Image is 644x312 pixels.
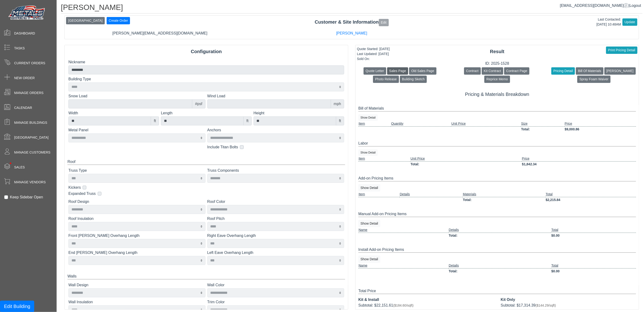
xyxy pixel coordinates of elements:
div: Subtotal: $22,151.61 [358,303,494,308]
div: mph [331,99,344,108]
label: Anchors [207,127,344,133]
button: Print Pricing Detail [606,47,637,54]
span: Sales [14,165,25,170]
span: Tasks [14,46,25,51]
label: Wall Insulation [68,299,205,305]
label: Building Type [68,76,344,82]
label: End [PERSON_NAME] Overhang Length [68,250,205,256]
td: Item [358,156,410,162]
span: New Order [14,76,35,81]
span: Manage Buildings [14,120,47,125]
div: ft [336,116,344,125]
div: Kit Only [501,297,636,303]
span: [EMAIL_ADDRESS][DOMAIN_NAME] [560,4,629,8]
button: Photo Release [373,76,399,83]
button: Old Sales Page [409,67,436,75]
td: $0.00 [551,268,636,274]
td: Size [521,121,564,127]
span: Manage Customers [14,150,50,155]
span: ($144.29/sqft) [535,303,556,307]
button: Show Detail [358,184,380,192]
label: Wall Color [207,282,344,288]
label: Kickers [68,185,81,190]
span: Current Orders [14,61,45,66]
span: Manage Orders [14,90,43,95]
label: Keep Sidebar Open [10,194,43,200]
button: Quote Letter [364,67,386,75]
td: Details [448,263,551,269]
button: Contract [464,67,481,75]
td: Total [545,192,636,197]
td: Total: [448,268,551,274]
td: Item [358,192,400,197]
td: Total [551,263,636,269]
button: Reprice Memo [484,76,510,83]
div: Install Add-on Pricing Items [358,247,636,253]
td: $1,842.34 [522,161,636,167]
label: Roof Design [68,199,205,205]
div: | [560,3,641,9]
div: Sold On: [357,56,390,61]
label: Length [161,110,251,116]
span: [GEOGRAPHIC_DATA] [14,135,49,140]
label: Wall Design [68,282,205,288]
td: Name [358,227,448,233]
div: [PERSON_NAME][EMAIL_ADDRESS][DOMAIN_NAME] [64,30,256,36]
button: Show Detail [358,114,378,121]
button: Kit Contract [482,67,503,75]
label: Width [68,110,159,116]
td: Unit Price [451,121,521,127]
button: Show Detail [358,256,380,263]
button: Spray Foam Waiver [577,76,611,83]
label: Height [254,110,344,116]
td: $2,215.84 [545,197,636,203]
h5: Pricing & Materials Breakdown [358,91,636,97]
span: Calendar [14,105,32,110]
label: Snow Load [68,93,205,99]
td: Details [400,192,463,197]
td: Total: [410,161,522,167]
td: Name [358,263,448,269]
div: Manual Add-on Pricing Items [358,211,636,217]
div: Roof [67,159,345,165]
label: Front [PERSON_NAME] Overhang Length [68,233,205,239]
td: Unit Price [410,156,522,162]
label: Truss Type [68,168,205,173]
td: Total: [521,126,564,132]
label: Roof Pitch [207,216,344,222]
div: Customer & Site Information [65,18,639,26]
button: Contract Page [504,67,530,75]
button: Show Detail [358,149,378,156]
label: Truss Components [207,168,344,173]
span: • [4,156,17,171]
label: Expanded Truss [68,191,96,197]
div: Total Price [358,288,636,294]
button: Pricing Detail [551,67,575,75]
span: ($184.60/sqft) [393,303,414,307]
div: Last Updated: [DATE] [357,51,390,56]
div: Subtotal: $17,314.39 [501,303,636,308]
span: Manage Vendors [14,180,46,185]
button: [PERSON_NAME] [604,67,636,75]
button: Update [623,18,637,26]
td: Details [448,227,551,233]
label: Metal Panel [68,127,205,133]
td: Item [358,121,391,127]
div: Walls [67,274,345,279]
label: Include Titan Bolts [207,144,238,150]
h1: [PERSON_NAME] [61,3,643,13]
td: $0.00 [551,233,636,238]
span: Logout [630,4,641,8]
td: Total: [448,233,551,238]
button: Create Order [107,17,130,24]
label: Left Eave Overhang Length [207,250,344,256]
label: Wind Load [207,93,344,99]
div: ft [243,116,252,125]
div: ID: 2025-1528 [355,61,639,66]
button: Show Detail [358,220,380,227]
button: Sales Page [387,67,408,75]
td: Quantity [391,121,451,127]
div: ft [151,116,159,125]
button: [GEOGRAPHIC_DATA] [66,17,105,24]
label: Roof Color [207,199,344,205]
